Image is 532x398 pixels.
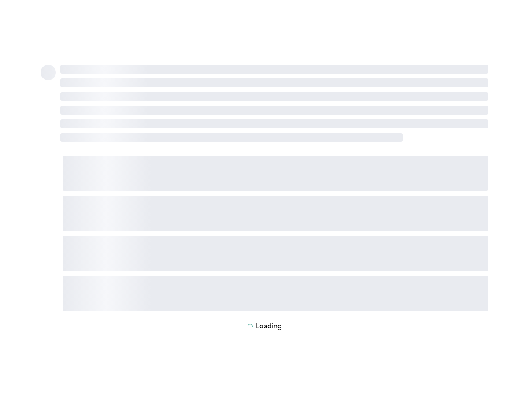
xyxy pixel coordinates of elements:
span: ‌ [63,236,488,271]
span: ‌ [63,156,488,191]
p: Loading [256,323,282,331]
span: ‌ [60,133,403,142]
span: ‌ [60,92,488,101]
span: ‌ [63,196,488,231]
span: ‌ [41,65,56,80]
span: ‌ [63,276,488,311]
span: ‌ [60,119,488,128]
span: ‌ [60,78,488,87]
span: ‌ [60,106,488,115]
span: ‌ [60,65,488,74]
